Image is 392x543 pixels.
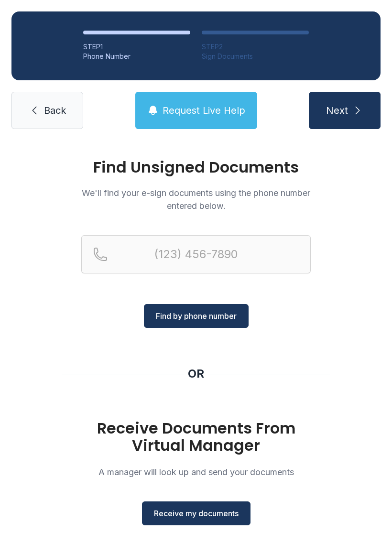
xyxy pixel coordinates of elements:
[81,186,311,212] p: We'll find your e-sign documents using the phone number entered below.
[156,310,237,322] span: Find by phone number
[188,366,204,381] div: OR
[202,42,309,52] div: STEP 2
[83,52,190,61] div: Phone Number
[83,42,190,52] div: STEP 1
[326,104,348,117] span: Next
[163,104,245,117] span: Request Live Help
[81,160,311,175] h1: Find Unsigned Documents
[44,104,66,117] span: Back
[154,508,239,519] span: Receive my documents
[202,52,309,61] div: Sign Documents
[81,420,311,454] h1: Receive Documents From Virtual Manager
[81,235,311,273] input: Reservation phone number
[81,466,311,478] p: A manager will look up and send your documents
